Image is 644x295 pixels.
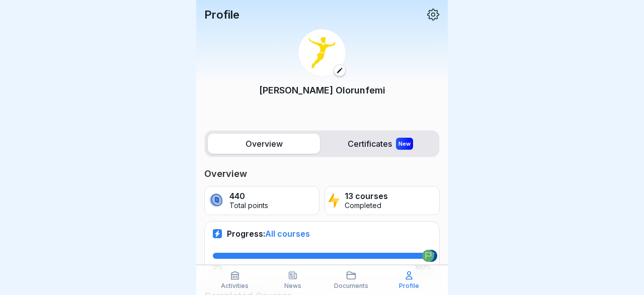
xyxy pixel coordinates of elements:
[284,282,301,289] p: News
[345,191,388,201] p: 13 courses
[415,264,431,271] p: 100%
[328,192,340,209] img: lightning.svg
[324,134,436,154] label: Certificates
[399,282,419,289] p: Profile
[345,202,388,210] p: Completed
[265,229,310,239] span: All courses
[204,8,239,21] p: Profile
[229,202,268,210] p: Total points
[227,229,310,239] p: Progress:
[298,29,346,76] img: vd4jgc378hxa8p7qw0fvrl7x.png
[208,192,224,209] img: coin.svg
[334,282,368,289] p: Documents
[229,191,268,201] p: 440
[213,264,223,271] p: 0%
[208,134,320,154] label: Overview
[396,138,413,150] div: New
[204,168,440,180] p: Overview
[259,83,385,97] p: [PERSON_NAME] Olorunfemi
[221,282,249,289] p: Activities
